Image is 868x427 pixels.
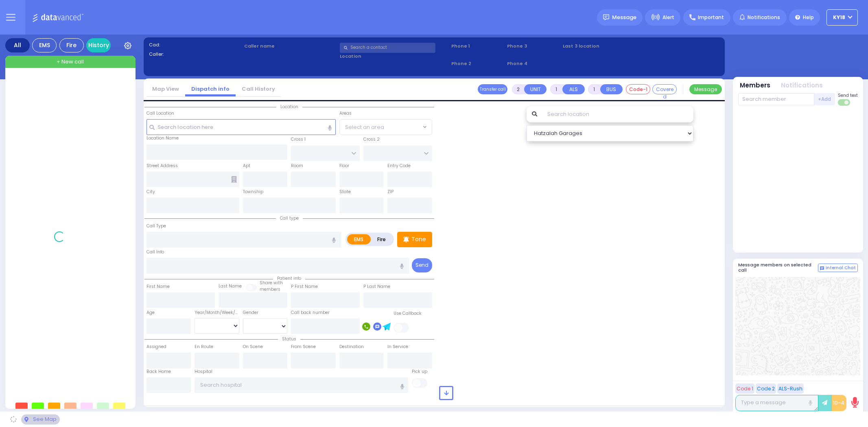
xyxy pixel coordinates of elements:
div: Year/Month/Week/Day [195,309,239,316]
label: Street Address [146,163,178,169]
button: Transfer call [478,84,507,94]
button: Send [412,258,432,272]
div: Fire [59,38,84,52]
span: Important [698,14,724,21]
a: History [86,38,111,52]
label: On Scene [243,344,263,350]
span: KY18 [833,14,845,21]
label: Destination [339,344,364,350]
label: Caller: [149,51,242,58]
label: ZIP [387,189,394,195]
label: Last 3 location [563,43,641,50]
img: message.svg [603,14,609,20]
label: Call back number [291,309,330,316]
label: P First Name [291,283,318,290]
span: Phone 2 [451,60,504,67]
button: Covered [652,84,677,94]
img: Logo [32,12,86,22]
span: Patient info [273,275,305,281]
label: State [339,189,351,195]
p: Tone [411,235,426,244]
label: Caller name [244,43,337,50]
label: From Scene [291,344,316,350]
button: Notifications [781,81,823,90]
span: Phone 4 [507,60,560,67]
span: Internal Chat [826,265,856,271]
label: City [146,189,155,195]
button: BUS [600,84,623,94]
div: See map [21,414,59,425]
button: KY18 [826,9,858,26]
button: Message [689,84,722,94]
label: Last Name [219,283,242,290]
small: Share with [260,280,283,286]
button: UNIT [524,84,547,94]
span: Phone 1 [451,43,504,50]
input: Search member [738,93,814,105]
button: Internal Chat [818,264,858,272]
input: Search location here [146,119,336,135]
label: In Service [387,344,408,350]
label: Call Info [146,249,164,255]
input: Search hospital [195,377,408,393]
a: Dispatch info [185,85,236,93]
label: Entry Code [387,163,411,169]
div: All [5,38,30,52]
span: + New call [57,58,84,66]
label: Cross 2 [363,136,380,143]
img: comment-alt.png [820,266,824,270]
span: Other building occupants [231,176,237,183]
label: Fire [370,234,393,244]
label: Call Type [146,223,166,229]
label: Back Home [146,368,171,375]
button: ALS-Rush [777,383,804,394]
label: Turn off text [838,98,851,107]
span: Help [803,14,814,21]
span: Select an area [345,123,384,131]
span: Send text [838,92,858,98]
label: Call Location [146,110,174,117]
label: EMS [347,234,371,244]
span: Notifications [748,14,780,21]
label: Apt [243,163,250,169]
button: Members [740,81,770,90]
label: First Name [146,283,170,290]
span: Status [278,336,300,342]
label: Cross 1 [291,136,306,143]
label: Age [146,309,155,316]
button: Code-1 [626,84,650,94]
span: Alert [662,14,674,21]
span: Message [612,13,636,22]
label: Room [291,163,303,169]
label: Hospital [195,368,212,375]
label: Floor [339,163,349,169]
button: ALS [562,84,585,94]
span: Location [276,104,302,110]
span: Call type [276,215,303,221]
label: Assigned [146,344,166,350]
label: Areas [339,110,352,117]
label: P Last Name [363,283,390,290]
button: Code 1 [735,383,754,394]
label: Use Callback [394,310,422,317]
a: Map View [146,85,185,93]
label: Location [340,53,448,60]
label: En Route [195,344,213,350]
span: Phone 3 [507,43,560,50]
button: Code 2 [756,383,776,394]
span: members [260,286,280,292]
input: Search a contact [340,43,435,53]
a: Call History [236,85,281,93]
h5: Message members on selected call [738,262,818,273]
label: Township [243,189,263,195]
label: Pick up [412,368,427,375]
label: Location Name [146,135,179,142]
label: Cad: [149,41,242,48]
input: Search location [542,106,693,122]
label: Gender [243,309,258,316]
div: EMS [32,38,57,52]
